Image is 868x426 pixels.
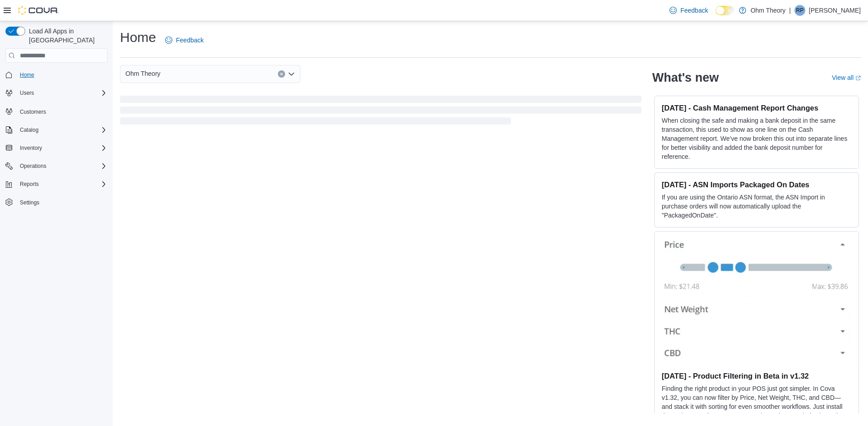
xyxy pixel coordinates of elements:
[125,68,161,79] span: Ohm Theory
[20,89,34,97] span: Users
[25,27,107,45] span: Load All Apps in [GEOGRAPHIC_DATA]
[162,31,207,49] a: Feedback
[5,65,107,232] nav: Complex example
[16,197,43,208] a: Settings
[662,103,851,112] h3: [DATE] - Cash Management Report Changes
[20,199,39,206] span: Settings
[16,161,107,171] span: Operations
[662,116,851,161] p: When closing the safe and making a bank deposit in the same transaction, this used to show as one...
[120,97,642,126] span: Loading
[662,193,851,220] p: If you are using the Ontario ASN format, the ASN Import in purchase orders will now automatically...
[16,69,107,80] span: Home
[2,124,111,136] button: Catalog
[16,88,37,98] button: Users
[2,196,111,209] button: Settings
[832,74,861,81] a: View allExternal link
[721,412,761,419] em: Beta Features
[16,179,42,190] button: Reports
[278,70,285,78] button: Clear input
[16,143,46,153] button: Inventory
[16,179,107,190] span: Reports
[680,6,708,15] span: Feedback
[2,68,111,81] button: Home
[751,5,786,16] p: Ohm Theory
[16,161,50,171] button: Operations
[16,143,107,153] span: Inventory
[809,5,861,16] p: [PERSON_NAME]
[176,36,203,45] span: Feedback
[16,69,38,80] a: Home
[20,162,46,170] span: Operations
[20,108,46,116] span: Customers
[18,6,59,15] img: Cova
[120,28,156,46] h1: Home
[794,5,805,16] div: Romeo Patel
[20,126,38,134] span: Catalog
[16,125,42,135] button: Catalog
[2,87,111,99] button: Users
[2,142,111,154] button: Inventory
[2,105,111,118] button: Customers
[20,144,42,152] span: Inventory
[16,88,107,98] span: Users
[716,6,734,15] input: Dark Mode
[288,70,295,78] button: Open list of options
[662,180,851,189] h3: [DATE] - ASN Imports Packaged On Dates
[662,371,851,380] h3: [DATE] - Product Filtering in Beta in v1.32
[2,160,111,172] button: Operations
[789,5,791,16] p: |
[16,106,107,117] span: Customers
[16,106,50,117] a: Customers
[16,197,107,208] span: Settings
[796,5,804,16] span: RP
[2,178,111,190] button: Reports
[16,125,107,135] span: Catalog
[716,15,716,16] span: Dark Mode
[20,181,39,188] span: Reports
[666,1,711,19] a: Feedback
[652,70,719,85] h2: What's new
[20,71,34,79] span: Home
[855,75,861,81] svg: External link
